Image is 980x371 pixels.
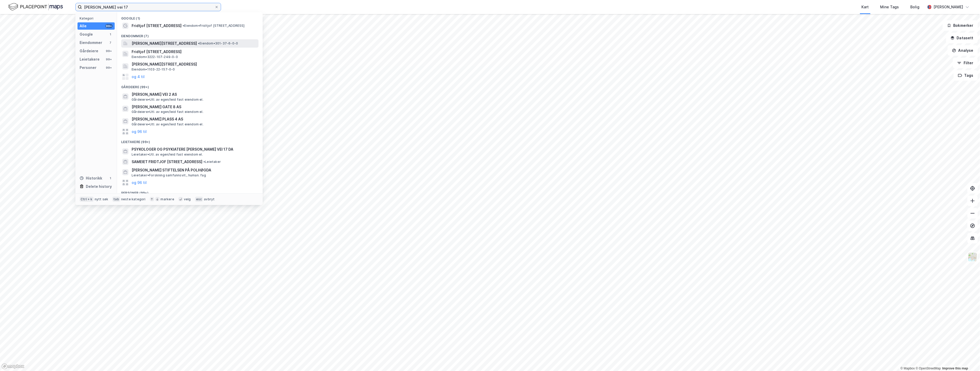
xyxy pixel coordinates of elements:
[204,197,215,201] div: avbryt
[916,367,941,370] a: OpenStreetMap
[132,23,182,29] span: Fridtjof [STREET_ADDRESS]
[80,23,87,29] div: Alle
[943,20,978,31] button: Bokmerker
[183,24,184,28] span: •
[132,67,175,72] span: Eiendom • 1103-22-157-0-0
[132,74,145,80] button: og 4 til
[934,4,963,10] div: [PERSON_NAME]
[117,136,263,145] div: Leietakere (99+)
[198,41,199,45] span: •
[132,152,203,157] span: Leietaker • Utl. av egen/leid fast eiendom el.
[108,32,113,36] div: 1
[80,48,98,54] div: Gårdeiere
[132,55,178,59] span: Eiendom • 3222-107-249-0-0
[95,197,108,201] div: nytt søk
[198,41,238,46] span: Eiendom • 301-37-6-0-0
[862,4,869,10] div: Kart
[80,40,102,46] div: Eiendommer
[132,98,203,102] span: Gårdeiere • Utl. av egen/leid fast eiendom el.
[880,4,899,10] div: Mine Tags
[132,104,256,110] span: [PERSON_NAME] GATE 8 AS
[132,91,256,98] span: [PERSON_NAME] VEI 2 AS
[117,12,263,22] div: Google (1)
[954,70,978,81] button: Tags
[953,58,978,68] button: Filter
[132,173,206,177] span: Leietaker • Forskning samfunnsvit., human. fag
[105,24,113,28] div: 99+
[80,31,93,37] div: Google
[117,187,263,196] div: Personer (99+)
[132,167,256,173] span: [PERSON_NAME] STIFTELSEN PÅ POLHØGDA
[203,160,221,164] span: Leietaker
[132,159,202,165] span: SAMEIET FRIDTJOF [STREET_ADDRESS]
[117,30,263,39] div: Eiendommer (7)
[105,57,113,61] div: 99+
[132,146,256,152] span: PSYKOLOGER OG PSYKIATERE [PERSON_NAME] VEI 17 DA
[948,45,978,56] button: Analyse
[954,346,980,371] div: Kontrollprogram for chat
[195,197,203,202] div: esc
[108,41,113,45] div: 7
[132,110,203,114] span: Gårdeiere • Utl. av egen/leid fast eiendom el.
[968,252,978,262] img: Z
[80,56,100,62] div: Leietakere
[132,61,256,67] span: [PERSON_NAME][STREET_ADDRESS]
[80,16,115,20] div: Kategori
[132,180,147,186] button: og 96 til
[161,197,174,201] div: markere
[132,122,203,126] span: Gårdeiere • Utl. av egen/leid fast eiendom el.
[105,66,113,70] div: 99+
[82,3,215,11] input: Søk på adresse, matrikkel, gårdeiere, leietakere eller personer
[954,346,980,371] iframe: Chat Widget
[112,197,120,202] div: tab
[117,81,263,90] div: Gårdeiere (99+)
[943,367,968,370] a: Improve this map
[946,33,978,43] button: Datasett
[105,49,113,53] div: 99+
[911,4,920,10] div: Bolig
[132,49,256,55] span: Fridtjof [STREET_ADDRESS]
[80,65,96,71] div: Personer
[86,183,112,190] div: Delete history
[901,367,915,370] a: Mapbox
[203,160,205,164] span: •
[184,197,191,201] div: velg
[121,197,146,201] div: neste kategori
[132,129,147,135] button: og 96 til
[80,197,94,202] div: Ctrl + k
[2,363,24,369] a: Mapbox homepage
[80,175,102,181] div: Historikk
[183,24,245,28] span: Eiendom • Fridtjof [STREET_ADDRESS]
[132,40,197,47] span: [PERSON_NAME][STREET_ADDRESS]
[108,176,113,180] div: 1
[8,2,63,11] img: logo.f888ab2527a4732fd821a326f86c7f29.svg
[132,116,256,122] span: [PERSON_NAME] PLASS 4 AS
